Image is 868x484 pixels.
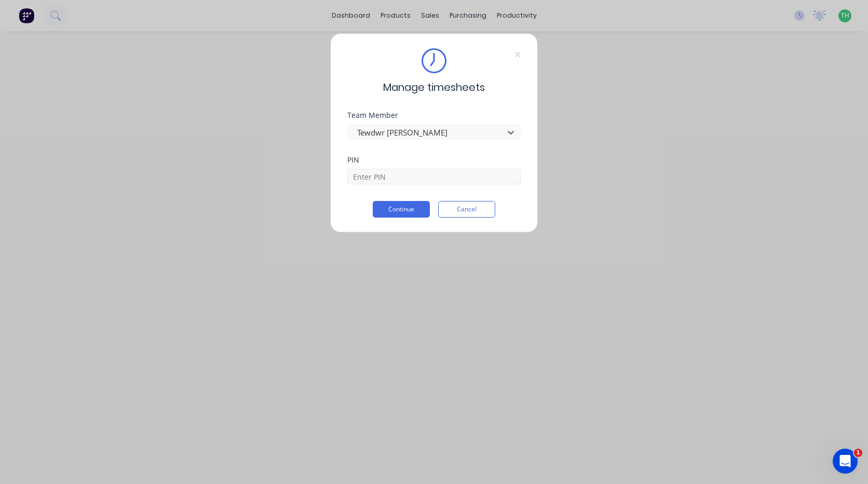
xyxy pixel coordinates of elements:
[347,112,521,119] div: Team Member
[373,201,430,218] button: Continue
[438,201,495,218] button: Cancel
[854,449,862,457] span: 1
[833,449,858,474] iframe: Intercom live chat
[347,156,521,164] div: PIN
[383,79,485,95] span: Manage timesheets
[347,169,521,184] input: Enter PIN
